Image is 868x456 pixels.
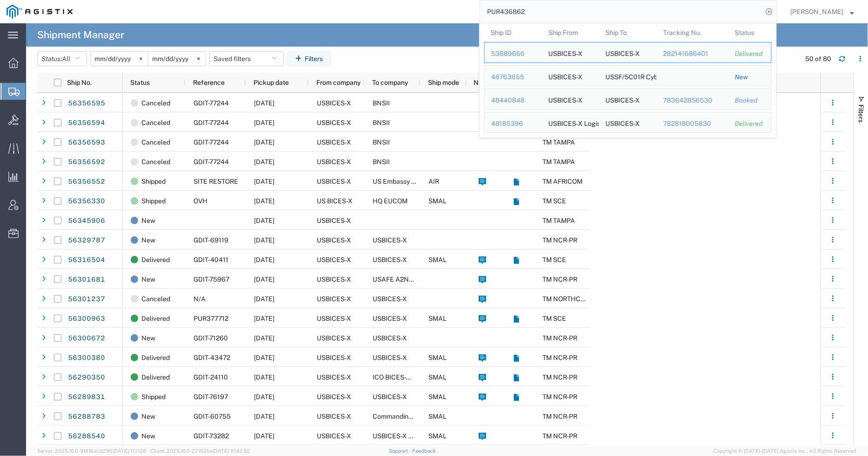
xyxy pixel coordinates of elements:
[428,354,447,361] span: SMAL
[372,79,408,86] span: To company
[735,49,765,59] div: Delivered
[209,51,284,66] button: Saved filters
[194,138,229,146] span: GDIT-77244
[491,96,535,105] div: 48440848
[606,66,650,86] div: USSF/5C01R Cyber Operations
[194,178,238,185] span: SITE RESTORE
[194,158,229,166] span: GDIT-77244
[373,256,407,263] span: USBICES-X
[542,256,566,263] span: TM SCE
[806,54,832,64] div: 50 of 80
[254,158,274,166] span: 07/31/2025
[67,135,106,150] a: 56356593
[141,113,170,132] span: Canceled
[67,272,106,287] a: 56301681
[194,295,206,303] span: N/A
[412,448,436,454] a: Feedback
[373,373,432,381] span: ICO BICES-W/APIIN
[542,236,577,244] span: TM NCR-PR
[491,119,535,129] div: 48185396
[663,49,722,59] div: 282141686401
[791,7,844,17] span: Andrew Wacyra
[254,334,274,342] span: 07/31/2025
[542,158,575,166] span: TM TAMPA
[194,393,228,401] span: GDIT-76197
[141,367,170,387] span: Delivered
[141,407,155,426] span: New
[317,393,351,401] span: USBICES-X
[194,373,228,381] span: GDIT-24110
[67,194,106,209] a: 56356330
[141,93,170,113] span: Canceled
[194,354,230,361] span: GDIT-43472
[254,432,274,440] span: 07/24/2025
[317,99,351,107] span: USBICES-X
[373,197,407,205] span: HQ EUCOM
[316,79,361,86] span: From company
[194,119,229,126] span: GDIT-77244
[141,426,155,446] span: New
[790,6,855,17] button: [PERSON_NAME]
[480,0,763,23] input: Search for shipment number, reference number
[141,387,166,407] span: Shipped
[254,197,274,205] span: 07/31/2025
[254,217,274,224] span: 07/30/2025
[37,23,124,47] h4: Shipment Manager
[317,432,351,440] span: USBICES-X
[735,96,765,105] div: Booked
[373,178,478,185] span: US Embassy Morocco
[194,197,207,205] span: OVH
[7,5,73,19] img: logo
[663,96,722,105] div: 783642856530
[254,138,274,146] span: 07/31/2025
[428,197,447,205] span: SMAL
[287,51,331,66] button: Filters
[542,217,575,224] span: TM TAMPA
[317,256,351,263] span: USBICES-X
[141,152,170,172] span: Canceled
[373,413,524,420] span: Commanding Officer - NCTS Naples
[542,393,577,401] span: TM NCR-PR
[373,393,407,401] span: USBICES-X
[317,119,351,126] span: USBICES-X
[373,276,478,283] span: USAFE A2NK USBICES-X (EUCOM)
[373,99,390,107] span: BNSII
[389,448,412,454] a: Support
[735,72,765,82] div: New
[474,79,492,86] span: Notes
[714,447,857,455] span: Copyright © [DATE]-[DATE] Agistix Inc., All Rights Reserved
[542,315,566,322] span: TM SCE
[254,276,274,283] span: 07/28/2025
[542,197,566,205] span: TM SCE
[67,155,106,170] a: 56356592
[317,158,351,166] span: USBICES-X
[37,51,87,66] button: Status:All
[606,89,640,109] div: USBICES-X
[194,99,229,107] span: GDIT-77244
[317,236,351,244] span: USBICES-X
[657,23,729,42] th: Tracking Nu.
[317,295,351,303] span: USBICES-X
[254,315,274,322] span: 07/31/2025
[150,448,250,454] span: Client: 2025.16.0-22162be
[130,79,150,86] span: Status
[67,253,106,268] a: 56316504
[141,269,155,289] span: New
[113,448,146,454] span: [DATE] 11:11:28
[141,172,166,191] span: Shipped
[67,116,106,131] a: 56356594
[213,448,250,454] span: [DATE] 10:42:52
[428,373,447,381] span: SMAL
[67,233,106,248] a: 56329787
[317,334,351,342] span: USBICES-X
[141,309,170,328] span: Delivered
[373,334,407,342] span: USBICES-X
[484,23,542,42] th: Ship ID
[542,413,577,420] span: TM NCR-PR
[67,429,106,444] a: 56288540
[373,138,390,146] span: BNSII
[373,432,435,440] span: USBICES-X Logistics
[254,295,274,303] span: 07/25/2025
[67,409,106,424] a: 56288783
[428,178,439,185] span: AIR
